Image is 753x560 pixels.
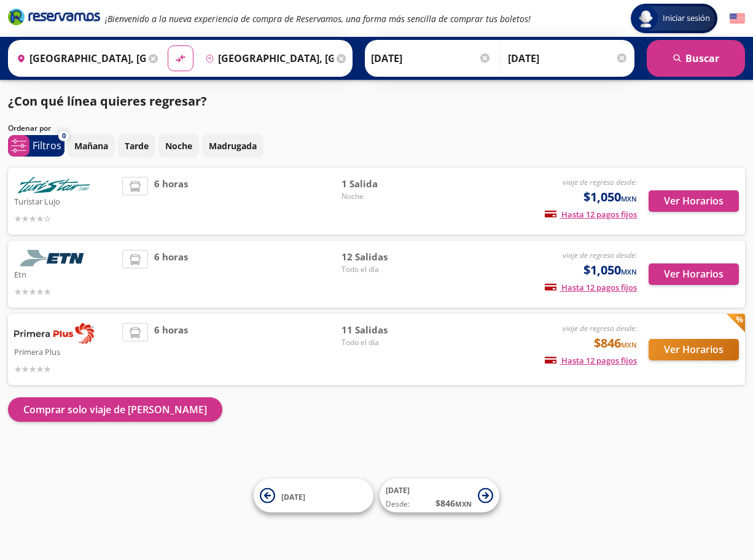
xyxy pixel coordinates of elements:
input: Opcional [508,43,628,74]
span: Noche [341,191,427,202]
img: Etn [14,250,94,266]
span: Hasta 12 pagos fijos [545,355,637,366]
span: $ 846 [435,497,472,510]
p: Tarde [125,139,149,152]
p: Etn [14,266,116,281]
span: 6 horas [154,177,188,225]
button: Noche [158,134,199,158]
button: Madrugada [202,134,263,158]
span: 0 [62,131,66,141]
span: Hasta 12 pagos fijos [545,209,637,220]
span: Desde: [386,499,410,510]
span: Todo el día [341,337,427,348]
p: Primera Plus [14,344,116,359]
input: Buscar Destino [200,43,334,74]
p: Mañana [74,139,108,152]
img: Primera Plus [14,323,94,344]
button: English [730,11,745,26]
button: [DATE]Desde:$846MXN [380,479,499,513]
span: 6 horas [154,323,188,376]
span: Iniciar sesión [658,12,715,25]
em: viaje de regreso desde: [563,323,637,333]
button: Comprar solo viaje de [PERSON_NAME] [8,397,222,422]
i: Brand Logo [8,7,100,26]
p: Noche [165,139,192,152]
span: [DATE] [386,485,410,496]
p: Turistar Lujo [14,193,116,208]
em: ¡Bienvenido a la nueva experiencia de compra de Reservamos, una forma más sencilla de comprar tus... [105,13,531,25]
small: MXN [621,267,637,276]
img: Turistar Lujo [14,177,94,193]
p: ¿Con qué línea quieres regresar? [8,92,207,111]
span: 11 Salidas [341,323,427,337]
span: [DATE] [281,491,305,502]
p: Filtros [33,138,61,153]
button: Ver Horarios [649,339,739,360]
span: 1 Salida [341,177,427,191]
button: Ver Horarios [649,190,739,212]
p: Madrugada [209,139,257,152]
span: 12 Salidas [341,250,427,264]
button: Mañana [68,134,115,158]
input: Elegir Fecha [371,43,491,74]
span: $1,050 [583,188,637,206]
p: Ordenar por [8,123,51,134]
span: 6 horas [154,250,188,298]
small: MXN [455,499,472,508]
span: $846 [594,334,637,352]
button: [DATE] [254,479,373,513]
button: Tarde [118,134,155,158]
input: Buscar Origen [12,43,146,74]
em: viaje de regreso desde: [563,250,637,260]
small: MXN [621,340,637,349]
span: Hasta 12 pagos fijos [545,282,637,293]
button: Buscar [647,40,745,77]
button: Ver Horarios [649,263,739,285]
span: Todo el día [341,264,427,275]
button: 0Filtros [8,135,64,157]
small: MXN [621,194,637,203]
em: viaje de regreso desde: [563,177,637,187]
span: $1,050 [583,261,637,279]
a: Brand Logo [8,7,100,29]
